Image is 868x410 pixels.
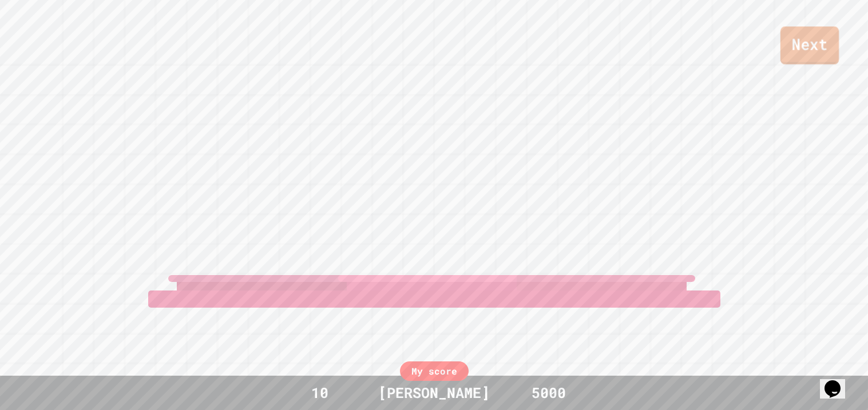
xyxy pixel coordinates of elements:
div: 5000 [506,382,592,404]
div: 10 [277,382,363,404]
a: Next [780,26,839,64]
div: [PERSON_NAME] [367,382,501,404]
iframe: chat widget [820,364,857,399]
div: My score [400,361,469,381]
